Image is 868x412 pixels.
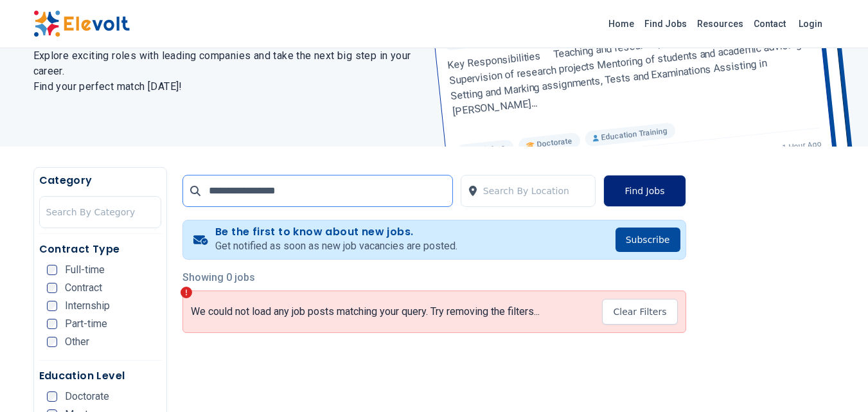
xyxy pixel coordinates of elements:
[47,265,57,275] input: Full-time
[33,10,130,37] img: Elevolt
[182,270,686,285] p: Showing 0 jobs
[39,173,161,188] h5: Category
[692,13,748,34] a: Resources
[191,305,540,318] p: We could not load any job posts matching your query. Try removing the filters...
[748,13,791,34] a: Contact
[33,48,419,94] h2: Explore exciting roles with leading companies and take the next big step in your career. Find you...
[603,13,639,34] a: Home
[602,299,677,325] button: Clear Filters
[215,238,457,254] p: Get notified as soon as new job vacancies are posted.
[39,368,161,384] h5: Education Level
[215,226,457,238] h4: Be the first to know about new jobs.
[65,265,105,275] span: Full-time
[804,350,868,412] iframe: Chat Widget
[639,13,692,34] a: Find Jobs
[39,242,161,257] h5: Contract Type
[65,319,107,329] span: Part-time
[791,11,830,37] a: Login
[603,175,686,207] button: Find Jobs
[65,301,110,311] span: Internship
[47,319,57,329] input: Part-time
[65,337,89,347] span: Other
[65,391,109,402] span: Doctorate
[47,283,57,293] input: Contract
[47,301,57,311] input: Internship
[616,228,680,252] button: Subscribe
[47,337,57,347] input: Other
[65,283,102,293] span: Contract
[47,391,57,402] input: Doctorate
